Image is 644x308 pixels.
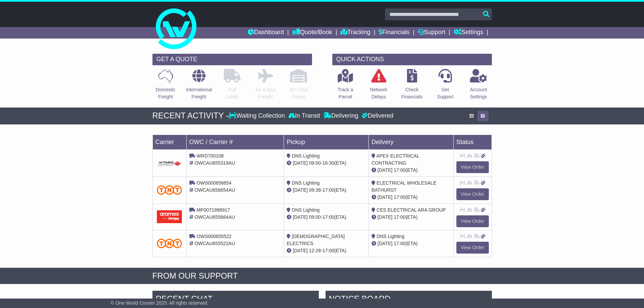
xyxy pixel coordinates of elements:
a: Dashboard [248,27,284,39]
div: (ETA) [372,167,451,174]
span: [DATE] [378,194,392,200]
p: Track a Parcel [338,86,353,100]
td: Pickup [284,135,369,149]
img: GetCarrierServiceDarkLogo [157,159,182,167]
a: Tracking [340,27,370,39]
div: (ETA) [372,194,451,201]
p: Get Support [437,86,453,100]
span: 12:28 [309,248,321,253]
span: DNS Lighting [292,207,320,213]
div: Waiting Collection [229,112,286,120]
span: WRD700108 [196,153,223,159]
div: - (ETA) [287,187,366,194]
span: [DATE] [378,241,392,246]
span: MP0071998917 [196,207,230,213]
span: 09:38 [309,187,321,193]
span: OWCAU655319AU [194,160,235,166]
div: RECENT ACTIVITY - [152,111,229,121]
span: DNS Lighting [377,234,405,239]
span: [DATE] [293,187,308,193]
span: DNS Lighting [292,180,320,186]
p: Domestic Freight [156,86,175,100]
div: In Transit [287,112,322,120]
p: Air & Sea Freight [256,86,276,100]
p: Account Settings [470,86,487,100]
a: Support [418,27,445,39]
span: OWCAU655664AU [194,214,235,220]
a: InternationalFreight [186,69,212,104]
p: Network Delays [370,86,387,100]
a: CheckFinancials [401,69,423,104]
td: OWC / Carrier # [186,135,284,149]
span: 17:00 [394,241,406,246]
span: 09:00 [309,160,321,166]
span: [DATE] [293,160,308,166]
div: (ETA) [372,214,451,221]
div: - (ETA) [287,247,366,254]
span: 09:00 [309,214,321,220]
span: 17:00 [394,214,406,220]
div: (ETA) [372,240,451,247]
span: 17:00 [323,187,334,193]
a: View Order [456,161,489,173]
a: NetworkDelays [369,69,387,104]
span: [DATE] [378,167,392,173]
span: OWCAU656654AU [194,187,235,193]
p: Full Loads [224,86,241,100]
span: 17:00 [323,248,334,253]
span: CES ELECTRICAL ARA GROUP [377,207,446,213]
td: Status [453,135,492,149]
td: Delivery [368,135,453,149]
span: OWS000655522 [196,234,232,239]
span: 17:00 [323,214,334,220]
span: APEX ELECTRICAL CONTRACTING [372,153,419,166]
span: © One World Courier 2025. All rights reserved. [111,300,209,306]
a: View Order [456,188,489,200]
span: OWCAU655522AU [194,241,235,246]
span: 17:00 [394,194,406,200]
span: DNS Lighting [292,153,320,159]
p: Check Financials [401,86,423,100]
p: Air / Sea Depot [290,86,308,100]
a: Quote/Book [292,27,332,39]
a: View Order [456,215,489,227]
img: TNT_Domestic.png [157,185,182,194]
span: OWS000656654 [196,180,232,186]
div: - (ETA) [287,160,366,167]
div: FROM OUR SUPPORT [152,271,492,281]
span: [DATE] [378,214,392,220]
span: [DATE] [293,214,308,220]
div: Delivering [322,112,360,120]
a: Track aParcel [337,69,354,104]
a: Financials [379,27,409,39]
a: DomesticFreight [155,69,175,104]
span: [DATE] [293,248,308,253]
div: Delivered [360,112,393,120]
span: 17:00 [394,167,406,173]
span: [DEMOGRAPHIC_DATA] ELECTRICS [287,234,345,246]
div: - (ETA) [287,214,366,221]
img: TNT_Domestic.png [157,239,182,248]
a: Settings [454,27,483,39]
img: Aramex.png [157,210,182,223]
div: GET A QUOTE [152,54,312,65]
a: GetSupport [436,69,454,104]
p: International Freight [186,86,212,100]
td: Carrier [152,135,186,149]
a: AccountSettings [470,69,487,104]
span: ELECTRICAL WHOLESALE BATHURST [372,180,436,193]
div: QUICK ACTIONS [332,54,492,65]
a: View Order [456,242,489,254]
span: 16:30 [323,160,334,166]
